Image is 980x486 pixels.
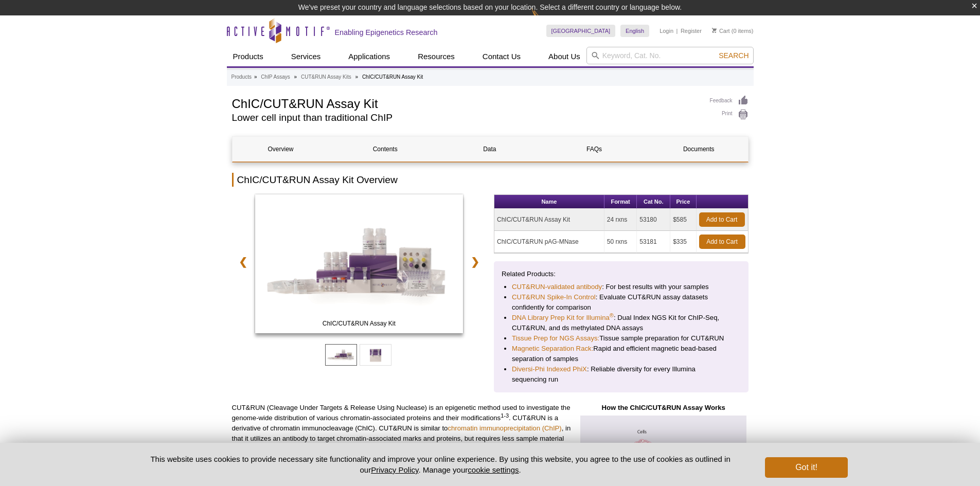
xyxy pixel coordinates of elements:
[512,282,730,292] li: : For best results with your samples
[464,250,486,274] a: ❯
[261,73,290,82] a: ChIP Assays
[232,250,254,274] a: ❮
[255,194,464,333] img: ChIC/CUT&RUN Assay Kit
[712,28,717,33] img: Your Cart
[610,312,614,318] sup: ®
[494,209,604,231] td: ChIC/CUT&RUN Assay Kit
[233,137,329,161] a: Overview
[620,25,649,37] a: English
[494,231,604,253] td: ChIC/CUT&RUN pAG-MNase
[227,47,270,66] a: Products
[412,47,461,66] a: Resources
[604,195,637,209] th: Format
[670,231,696,253] td: $335
[232,113,700,122] h2: Lower cell input than traditional ChIP
[637,209,670,231] td: 53180
[604,231,637,253] td: 50 rxns
[512,282,602,292] a: CUT&RUN-validated antibody
[546,25,616,37] a: [GEOGRAPHIC_DATA]
[257,318,461,329] span: ChIC/CUT&RUN Assay Kit
[670,195,696,209] th: Price
[232,173,749,187] h2: ChIC/CUT&RUN Assay Kit Overview
[676,25,678,37] li: |
[255,194,464,336] a: ChIC/CUT&RUN Assay Kit
[232,403,571,454] p: CUT&RUN (Cleavage Under Targets & Release Using Nuclease) is an epigenetic method used to investi...
[601,404,725,411] strong: How the ChIC/CUT&RUN Assay Works
[710,95,749,106] a: Feedback
[716,51,752,60] button: Search
[604,209,637,231] td: 24 rxns
[441,137,538,161] a: Data
[512,292,730,313] li: : Evaluate CUT&RUN assay datasets confidently for comparison
[712,27,730,34] a: Cart
[512,313,730,333] li: : Dual Index NGS Kit for ChIP-Seq, CUT&RUN, and ds methylated DNA assays
[476,47,527,66] a: Contact Us
[637,195,670,209] th: Cat No.
[362,74,423,80] li: ChIC/CUT&RUN Assay Kit
[133,454,749,475] p: This website uses cookies to provide necessary site functionality and improve your online experie...
[448,424,561,432] a: chromatin immunoprecipitation (ChIP)
[355,74,359,80] li: »
[512,364,587,374] a: Diversi-Phi Indexed PhiX
[719,51,749,60] span: Search
[546,137,643,161] a: FAQs
[335,28,438,37] h2: Enabling Epigenetics Research
[712,25,754,37] li: (0 items)
[542,47,586,66] a: About Us
[765,457,847,478] button: Got it!
[512,344,730,364] li: Rapid and efficient magnetic bead-based separation of samples
[294,74,297,80] li: »
[512,364,730,385] li: : Reliable diversity for every Illumina sequencing run
[494,195,604,209] th: Name
[502,269,741,279] p: Related Products:
[660,27,673,34] a: Login
[699,235,745,249] a: Add to Cart
[285,47,327,66] a: Services
[301,73,351,82] a: CUT&RUN Assay Kits
[650,137,747,161] a: Documents
[710,109,749,120] a: Print
[681,27,702,34] a: Register
[512,333,730,344] li: Tissue sample preparation for CUT&RUN
[342,47,396,66] a: Applications
[468,465,519,474] button: cookie settings
[512,292,596,302] a: CUT&RUN Spike-In Control
[586,47,754,64] input: Keyword, Cat. No.
[512,313,614,323] a: DNA Library Prep Kit for Illumina®
[231,73,252,82] a: Products
[512,344,593,354] a: Magnetic Separation Rack:
[512,333,599,344] a: Tissue Prep for NGS Assays:
[371,465,418,474] a: Privacy Policy
[699,212,745,227] a: Add to Cart
[232,95,700,111] h1: ChIC/CUT&RUN Assay Kit
[337,137,434,161] a: Contents
[254,74,257,80] li: »
[637,231,670,253] td: 53181
[531,8,559,32] img: Change Here
[501,412,509,419] sup: 1-3
[670,209,696,231] td: $585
